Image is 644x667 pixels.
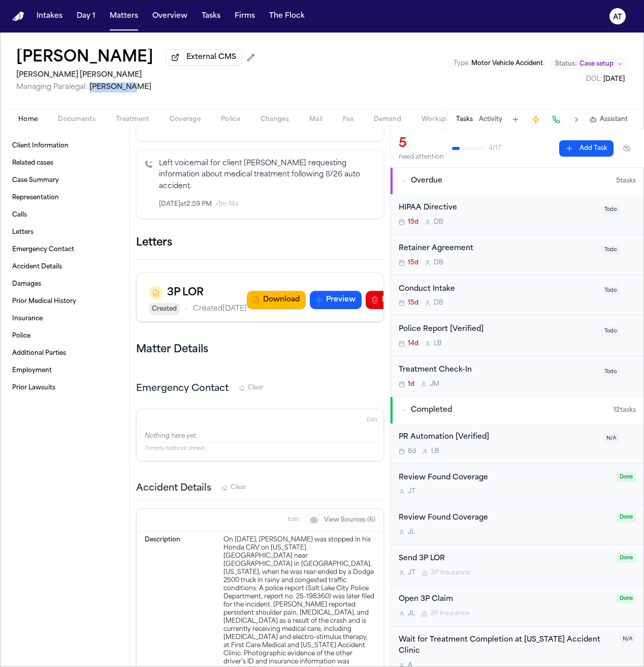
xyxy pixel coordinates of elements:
[89,83,151,91] span: [PERSON_NAME]
[8,224,121,240] a: Letters
[399,365,595,376] div: Treatment Check-In
[391,545,644,586] div: Open task: Send 3P LOR
[16,69,259,81] h2: [PERSON_NAME] [PERSON_NAME]
[603,76,625,82] span: [DATE]
[408,447,416,456] span: 8d
[600,115,628,124] span: Assistant
[391,397,644,423] button: Completed12tasks
[434,218,443,226] span: D B
[12,12,24,21] img: Finch Logo
[136,481,211,496] h3: Accident Details
[614,406,636,414] span: 12 task s
[231,7,259,25] button: Firms
[422,115,461,124] span: Workspaces
[411,405,452,415] span: Completed
[136,382,229,396] h3: Emergency Contact
[8,259,121,275] a: Accident Details
[159,158,375,193] p: Left voicemail for client [PERSON_NAME] requesting information about medical treatment following ...
[471,60,543,67] span: Motor Vehicle Accident
[305,512,380,528] button: View Sources (6)
[193,303,247,315] p: Created [DATE]
[431,569,470,577] span: 3P Insurance
[248,384,264,392] span: Clear
[148,7,191,25] button: Overview
[454,60,470,67] span: Type :
[391,464,644,505] div: Open task: Review Found Coverage
[216,200,238,208] span: • 1m 14s
[265,7,309,25] button: The Flock
[550,58,628,70] button: Change status from Case setup
[239,384,264,392] button: Clear Emergency Contact
[221,483,246,492] button: Clear Accident Details
[247,291,306,309] button: Download
[586,76,602,82] span: DOL :
[18,115,38,124] span: Home
[408,528,415,536] span: J L
[145,432,375,442] p: Nothing here yet.
[434,259,443,267] span: D B
[166,49,242,66] button: External CMS
[617,472,636,482] span: Done
[16,49,153,67] button: Edit matter name
[288,517,299,524] span: Edit
[391,168,644,194] button: Overdue5tasks
[617,594,636,603] span: Done
[399,512,610,524] div: Review Found Coverage
[399,432,597,443] div: PR Automation [Verified]
[601,205,620,215] span: Todo
[391,423,644,464] div: Open task: PR Automation [Verified]
[399,634,614,658] div: Wait for Treatment Completion at [US_STATE] Accident Clinic
[434,299,443,307] span: D B
[399,202,595,214] div: HIPAA Directive
[601,286,620,295] span: Todo
[33,7,67,25] button: Intakes
[579,60,614,68] span: Case setup
[221,115,240,124] span: Police
[603,434,620,443] span: N/A
[549,112,563,127] button: Make a Call
[508,112,523,127] button: Add Task
[411,176,442,186] span: Overdue
[8,311,121,327] a: Insurance
[8,328,121,344] a: Police
[399,284,595,295] div: Conduct Intake
[8,190,121,206] a: Representation
[399,472,610,484] div: Review Found Coverage
[391,316,644,356] div: Open task: Police Report [Verified]
[16,49,153,67] h1: [PERSON_NAME]
[555,60,576,68] span: Status:
[590,115,628,124] button: Assistant
[367,417,377,424] span: Edit
[366,291,412,309] button: Delete
[285,512,302,528] button: Edit
[489,144,501,153] span: 4 / 17
[8,276,121,292] a: Damages
[186,52,236,63] span: External CMS
[391,194,644,235] div: Open task: HIPAA Directive
[601,367,620,377] span: Todo
[529,112,543,127] button: Create Immediate Task
[310,291,362,309] button: Preview
[399,594,610,605] div: Open 3P Claim
[106,7,142,25] button: Matters
[559,140,614,157] button: Add Task
[149,303,180,315] span: Created
[159,200,212,208] span: [DATE] at 2:59 PM
[399,153,444,161] div: need attention
[364,412,380,429] button: Edit
[583,74,628,84] button: Edit DOL: 2025-08-26
[8,241,121,258] a: Emergency Contact
[434,340,442,348] span: L B
[8,207,121,223] a: Calls
[16,83,87,91] span: Managing Paralegal:
[450,58,546,69] button: Edit Type: Motor Vehicle Accident
[601,245,620,255] span: Todo
[8,380,121,396] a: Prior Lawsuits
[408,569,415,577] span: J T
[601,326,620,336] span: Todo
[145,445,375,452] p: 7 empty fields not shown.
[408,259,418,267] span: 15d
[408,610,415,618] span: J L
